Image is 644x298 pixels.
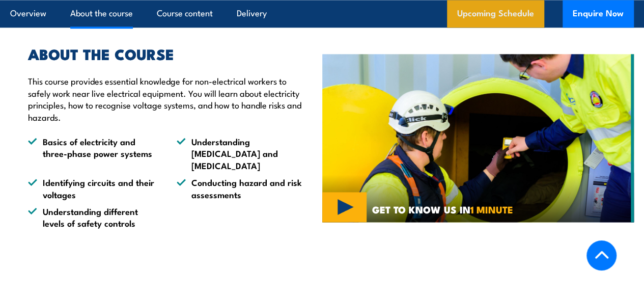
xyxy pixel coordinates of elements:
[177,136,307,171] li: Understanding [MEDICAL_DATA] and [MEDICAL_DATA]
[28,205,158,229] li: Understanding different levels of safety controls
[28,176,158,200] li: Identifying circuits and their voltages
[28,136,158,171] li: Basics of electricity and three-phase power systems
[28,47,307,60] h2: ABOUT THE COURSE
[177,176,307,200] li: Conducting hazard and risk assessments
[372,205,513,214] span: GET TO KNOW US IN
[28,75,307,123] p: This course provides essential knowledge for non-electrical workers to safely work near live elec...
[470,202,513,216] strong: 1 MINUTE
